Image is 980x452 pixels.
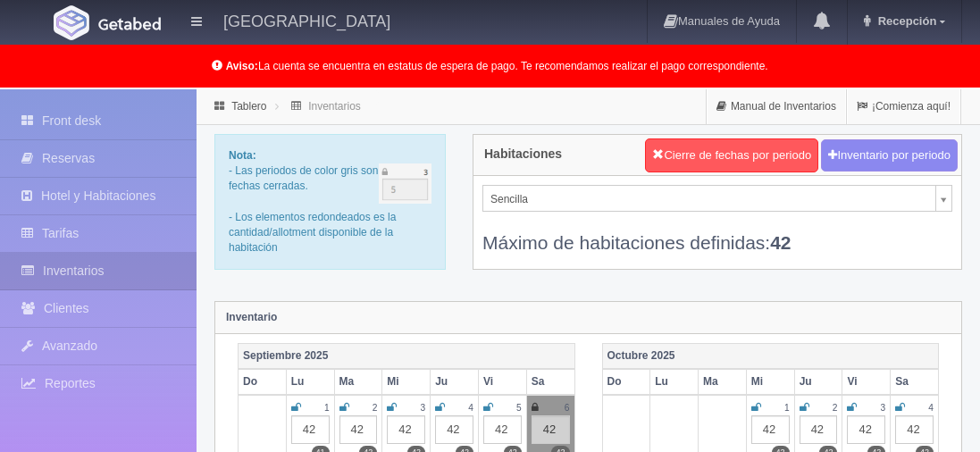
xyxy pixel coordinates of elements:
th: Mi [746,369,794,395]
b: 42 [770,232,791,253]
th: Ma [699,369,747,395]
img: Getabed [98,17,161,30]
div: 42 [339,415,378,444]
a: Sencilla [482,185,952,212]
a: Manual de Inventarios [707,89,846,124]
small: 2 [373,403,378,413]
small: 1 [784,403,790,413]
a: ¡Comienza aquí! [847,89,960,124]
small: 6 [565,403,570,413]
th: Do [602,369,650,395]
h4: Habitaciones [484,147,562,161]
div: 42 [751,415,790,444]
th: Mi [382,369,431,395]
th: Sa [526,369,574,395]
small: 3 [420,403,425,413]
div: 42 [847,415,885,444]
small: 3 [881,403,886,413]
small: 1 [324,403,330,413]
div: 42 [532,415,570,444]
div: 42 [387,415,425,444]
small: 2 [833,403,838,413]
th: Octubre 2025 [602,343,939,369]
th: Ju [794,369,842,395]
div: 42 [800,415,838,444]
button: Inventario por periodo [821,139,957,172]
span: Sencilla [490,186,928,213]
b: Nota: [229,149,256,162]
a: Inventarios [308,100,361,113]
small: 4 [468,403,473,413]
th: Septiembre 2025 [239,343,575,369]
div: 42 [895,415,934,444]
b: Aviso: [226,60,258,72]
th: Sa [891,369,939,395]
img: cutoff.png [379,163,431,204]
small: 4 [928,403,934,413]
th: Ma [334,369,382,395]
div: 42 [291,415,330,444]
div: 42 [483,415,522,444]
div: Máximo de habitaciones definidas: [482,212,952,255]
img: Getabed [54,5,89,40]
a: Tablero [231,100,266,113]
h4: [GEOGRAPHIC_DATA] [223,9,390,31]
small: 5 [516,403,522,413]
span: Recepción [874,14,937,28]
th: Ju [431,369,479,395]
th: Vi [842,369,891,395]
button: Cierre de fechas por periodo [645,138,818,172]
strong: Inventario [226,311,277,323]
th: Lu [650,369,699,395]
th: Lu [286,369,334,395]
div: 42 [435,415,473,444]
th: Do [239,369,287,395]
div: - Las periodos de color gris son fechas cerradas. - Los elementos redondeados es la cantidad/allo... [214,134,446,270]
th: Vi [478,369,526,395]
